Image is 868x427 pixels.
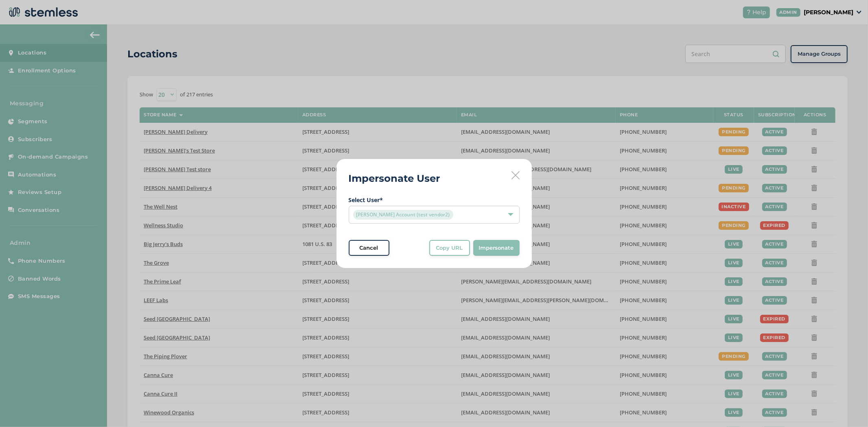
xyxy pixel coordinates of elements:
h2: Impersonate User [349,171,440,186]
label: Select User [349,196,520,204]
span: Impersonate [479,244,514,252]
button: Copy URL [429,240,470,256]
span: Copy URL [436,244,463,252]
iframe: Chat Widget [827,388,868,427]
button: Impersonate [473,240,520,256]
button: Cancel [349,240,389,256]
span: [PERSON_NAME] Account (test vendor2) [353,210,453,220]
span: Cancel [360,244,378,252]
